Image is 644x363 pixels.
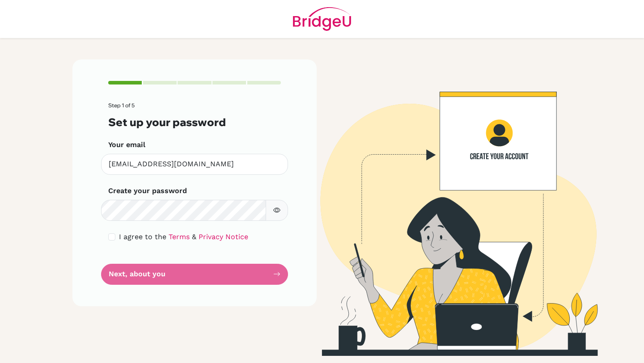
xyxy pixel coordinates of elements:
span: I agree to the [119,232,166,241]
span: & [192,232,196,241]
a: Privacy Notice [199,232,248,241]
a: Terms [169,232,190,241]
label: Your email [108,139,145,150]
h3: Set up your password [108,116,281,129]
label: Create your password [108,186,187,196]
span: Step 1 of 5 [108,102,135,109]
input: Insert your email* [101,154,288,175]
